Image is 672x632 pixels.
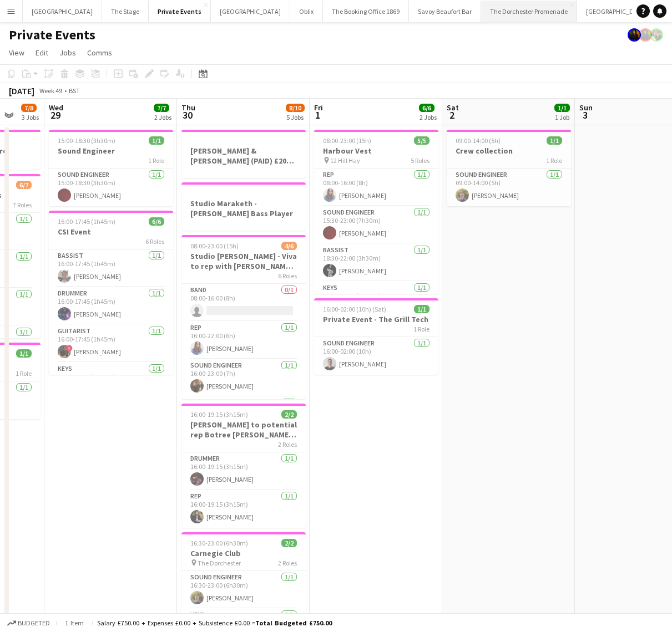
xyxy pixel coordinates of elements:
[181,284,306,322] app-card-role: Band0/108:00-16:00 (8h)
[49,211,173,375] app-job-card: 16:00-17:45 (1h45m)6/6CSI Event6 RolesBassist1/116:00-17:45 (1h45m)[PERSON_NAME]Drummer1/116:00-1...
[447,130,571,206] app-job-card: 09:00-14:00 (5h)1/1Crew collection1 RoleSound Engineer1/109:00-14:00 (5h)[PERSON_NAME]
[447,169,571,206] app-card-role: Sound Engineer1/109:00-14:00 (5h)[PERSON_NAME]
[278,440,297,448] span: 2 Roles
[154,113,171,121] div: 2 Jobs
[37,86,64,95] span: Week 49
[36,48,48,58] span: Edit
[61,619,88,627] span: 1 item
[58,217,115,226] span: 16:00-17:45 (1h45m)
[181,322,306,359] app-card-role: Rep1/116:00-22:00 (6h)[PERSON_NAME]
[181,548,306,558] h3: Carnegie Club
[281,242,297,250] span: 4/6
[149,1,211,22] button: Private Events
[49,146,173,156] h3: Sound Engineer
[414,305,430,313] span: 1/1
[323,1,409,22] button: The Booking Office 1869
[181,452,306,490] app-card-role: Drummer1/116:00-19:15 (3h15m)[PERSON_NAME]
[145,237,164,246] span: 6 Roles
[312,109,323,121] span: 1
[4,45,29,60] a: View
[181,235,306,399] div: 08:00-23:00 (15h)4/6Studio [PERSON_NAME] - Viva to rep with [PERSON_NAME] Sound Engineer Needed6 ...
[149,217,164,226] span: 6/6
[13,201,32,209] span: 7 Roles
[314,146,438,156] h3: Harbour Vest
[102,1,149,22] button: The Stage
[413,325,430,333] span: 1 Role
[148,156,164,165] span: 1 Role
[323,136,371,145] span: 08:00-23:00 (15h)
[9,48,24,58] span: View
[314,298,438,375] app-job-card: 16:00-02:00 (10h) (Sat)1/1Private Event - The Grill Tech1 RoleSound Engineer1/116:00-02:00 (10h)[...
[281,539,297,547] span: 2/2
[314,206,438,244] app-card-role: Sound Engineer1/115:30-23:00 (7h30m)[PERSON_NAME]
[59,48,76,58] span: Jobs
[409,1,481,22] button: Savoy Beaufort Bar
[447,103,459,113] span: Sat
[555,113,569,121] div: 1 Job
[181,130,306,178] app-job-card: [PERSON_NAME] & [PERSON_NAME] (PAID) £200 + Expenses
[420,113,437,121] div: 2 Jobs
[49,130,173,206] app-job-card: 15:00-18:30 (3h30m)1/1Sound Engineer1 RoleSound Engineer1/115:00-18:30 (3h30m)[PERSON_NAME]
[49,363,173,400] app-card-role: Keys1/116:00-17:45 (1h45m)
[181,571,306,609] app-card-role: Sound Engineer1/116:30-23:00 (6h30m)[PERSON_NAME]
[49,249,173,287] app-card-role: Bassist1/116:00-17:45 (1h45m)[PERSON_NAME]
[314,282,438,319] app-card-role: Keys1/118:30-22:00 (3h30m)
[181,420,306,440] h3: [PERSON_NAME] to potential rep Botree [PERSON_NAME] to attend // Sound Engineer Needed
[66,345,73,351] span: !
[628,28,641,42] app-user-avatar: Celine Amara
[554,104,570,112] span: 1/1
[154,104,169,112] span: 7/7
[69,86,80,95] div: BST
[447,146,571,156] h3: Crew collection
[330,156,360,165] span: 12 Hill Hay
[290,1,323,22] button: Oblix
[411,156,430,165] span: 5 Roles
[47,109,63,121] span: 29
[314,130,438,294] app-job-card: 08:00-23:00 (15h)5/5Harbour Vest 12 Hill Hay5 RolesRep1/108:00-16:00 (8h)[PERSON_NAME]Sound Engin...
[180,109,195,121] span: 30
[181,182,306,231] app-job-card: Studio Maraketh - [PERSON_NAME] Bass Player
[190,410,248,419] span: 16:00-19:15 (3h15m)
[286,104,305,112] span: 8/10
[49,169,173,206] app-card-role: Sound Engineer1/115:00-18:30 (3h30m)[PERSON_NAME]
[49,227,173,237] h3: CSI Event
[255,619,332,627] span: Total Budgeted £750.00
[181,103,195,113] span: Thu
[281,410,297,419] span: 2/2
[456,136,501,145] span: 09:00-14:00 (5h)
[314,337,438,375] app-card-role: Sound Engineer1/116:00-02:00 (10h)[PERSON_NAME]
[547,136,562,145] span: 1/1
[314,244,438,282] app-card-role: Bassist1/118:30-22:00 (3h30m)[PERSON_NAME]
[578,109,593,121] span: 3
[278,559,297,567] span: 2 Roles
[31,45,53,60] a: Edit
[314,314,438,324] h3: Private Event - The Grill Tech
[181,404,306,528] app-job-card: 16:00-19:15 (3h15m)2/2[PERSON_NAME] to potential rep Botree [PERSON_NAME] to attend // Sound Engi...
[16,181,32,189] span: 6/7
[481,1,577,22] button: The Dorchester Promenade
[419,104,434,112] span: 6/6
[286,113,304,121] div: 5 Jobs
[579,103,593,113] span: Sun
[181,146,306,166] h3: [PERSON_NAME] & [PERSON_NAME] (PAID) £200 + Expenses
[58,136,115,145] span: 15:00-18:30 (3h30m)
[323,305,386,313] span: 16:00-02:00 (10h) (Sat)
[414,136,430,145] span: 5/5
[49,103,63,113] span: Wed
[22,113,39,121] div: 3 Jobs
[577,1,656,22] button: [GEOGRAPHIC_DATA]
[198,559,241,567] span: The Dorchester
[87,48,112,58] span: Comms
[16,349,32,358] span: 1/1
[149,136,164,145] span: 1/1
[181,359,306,397] app-card-role: Sound Engineer1/116:00-23:00 (7h)[PERSON_NAME]
[23,1,102,22] button: [GEOGRAPHIC_DATA]
[9,85,34,96] div: [DATE]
